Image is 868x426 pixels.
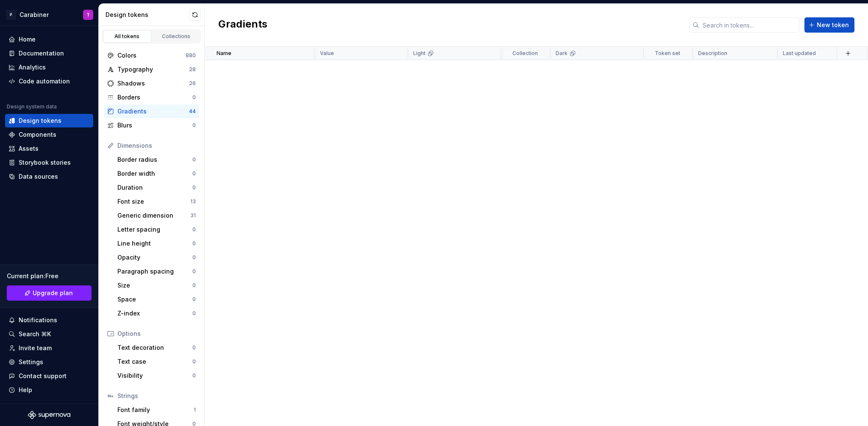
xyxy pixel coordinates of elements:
[6,10,16,20] div: P
[5,156,93,169] a: Storybook stories
[783,50,816,57] p: Last updated
[189,108,196,115] div: 44
[117,371,192,380] div: Visibility
[106,11,189,19] div: Design tokens
[117,225,192,234] div: Letter spacing
[698,50,727,57] p: Description
[218,17,267,33] h2: Gradients
[192,254,196,261] div: 0
[19,144,39,153] div: Assets
[5,114,93,127] a: Design tokens
[19,130,56,139] div: Components
[192,240,196,247] div: 0
[117,343,192,352] div: Text decoration
[512,50,538,57] p: Collection
[114,307,199,320] a: Z-index0
[117,267,192,276] div: Paragraph spacing
[117,51,186,60] div: Colors
[114,181,199,194] a: Duration0
[192,296,196,303] div: 0
[117,93,192,102] div: Borders
[192,156,196,163] div: 0
[655,50,680,57] p: Token set
[5,47,93,60] a: Documentation
[117,281,192,290] div: Size
[189,80,196,87] div: 26
[5,341,93,355] a: Invite team
[114,265,199,278] a: Paragraph spacing0
[117,169,192,178] div: Border width
[7,272,92,280] div: Current plan : Free
[117,65,189,74] div: Typography
[114,209,199,222] a: Generic dimension31
[19,316,57,324] div: Notifications
[556,50,568,57] p: Dark
[117,406,194,414] div: Font family
[117,309,192,318] div: Z-index
[117,295,192,304] div: Space
[192,94,196,101] div: 0
[117,121,192,130] div: Blurs
[19,158,71,167] div: Storybook stories
[114,355,199,368] a: Text case0
[192,282,196,289] div: 0
[192,122,196,129] div: 0
[117,107,189,116] div: Gradients
[114,279,199,292] a: Size0
[117,155,192,164] div: Border radius
[192,184,196,191] div: 0
[114,167,199,180] a: Border width0
[19,116,61,125] div: Design tokens
[19,386,32,394] div: Help
[19,358,43,366] div: Settings
[19,344,52,352] div: Invite team
[5,142,93,155] a: Assets
[190,212,196,219] div: 31
[320,50,334,57] p: Value
[19,372,67,380] div: Contact support
[114,251,199,264] a: Opacity0
[2,6,97,24] button: PCarabinerT
[104,91,199,104] a: Borders0
[114,237,199,250] a: Line height0
[192,170,196,177] div: 0
[190,198,196,205] div: 13
[117,239,192,248] div: Line height
[117,253,192,262] div: Opacity
[5,327,93,341] button: Search ⌘K
[5,61,93,74] a: Analytics
[5,170,93,183] a: Data sources
[114,403,199,417] a: Font family1
[117,211,190,220] div: Generic dimension
[192,226,196,233] div: 0
[117,197,190,206] div: Font size
[5,355,93,369] a: Settings
[817,21,849,29] span: New token
[86,11,90,18] div: T
[192,268,196,275] div: 0
[104,63,199,76] a: Typography28
[5,383,93,397] button: Help
[192,310,196,317] div: 0
[117,357,192,366] div: Text case
[117,79,189,88] div: Shadows
[5,33,93,46] a: Home
[804,17,854,33] button: New token
[413,50,426,57] p: Light
[114,341,199,354] a: Text decoration0
[5,75,93,88] a: Code automation
[186,52,196,59] div: 880
[19,77,70,86] div: Code automation
[33,289,73,297] span: Upgrade plan
[19,63,46,72] div: Analytics
[5,369,93,383] button: Contact support
[192,344,196,351] div: 0
[114,153,199,166] a: Border radius0
[28,411,70,419] svg: Supernova Logo
[104,119,199,132] a: Blurs0
[5,128,93,141] a: Components
[114,195,199,208] a: Font size13
[104,105,199,118] a: Gradients44
[699,17,799,33] input: Search in tokens...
